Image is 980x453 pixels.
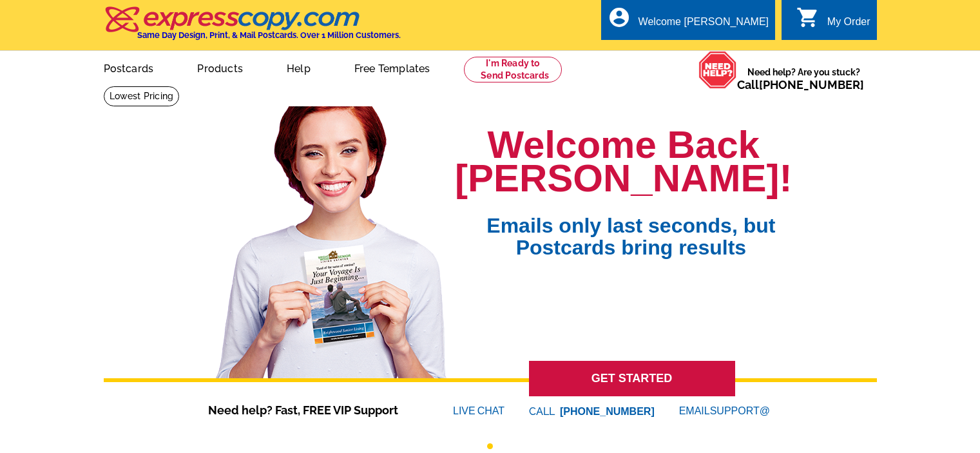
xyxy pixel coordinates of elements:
span: Need help? Fast, FREE VIP Support [208,401,414,419]
div: Welcome [PERSON_NAME] [639,16,769,34]
font: SUPPORT@ [710,403,772,419]
a: [PHONE_NUMBER] [759,78,864,92]
button: 1 of 1 [487,443,493,449]
h4: Same Day Design, Print, & Mail Postcards. Over 1 Million Customers. [137,30,401,40]
span: Need help? Are you stuck? [737,66,870,92]
img: welcome-back-logged-in.png [208,96,455,378]
img: help [698,51,737,89]
a: Products [177,52,264,82]
a: Free Templates [334,52,451,82]
div: My Order [827,16,870,34]
h1: Welcome Back [PERSON_NAME]! [455,128,792,195]
span: Call [737,78,864,92]
i: shopping_cart [796,6,820,29]
a: Same Day Design, Print, & Mail Postcards. Over 1 Million Customers. [104,15,401,40]
a: Help [266,52,331,82]
a: GET STARTED [529,361,735,396]
a: Postcards [83,52,175,82]
a: shopping_cart My Order [796,14,870,30]
i: account_circle [608,6,631,29]
font: LIVE [453,403,477,419]
a: LIVECHAT [453,405,504,416]
span: Emails only last seconds, but Postcards bring results [470,195,792,258]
